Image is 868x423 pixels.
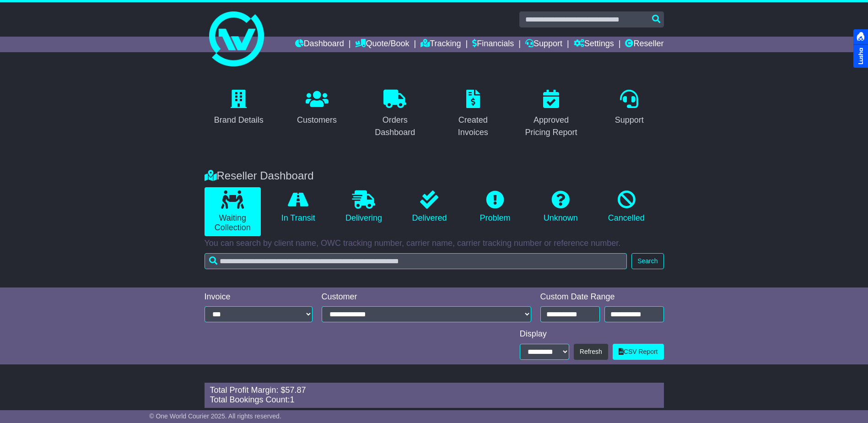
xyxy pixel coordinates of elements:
a: Cancelled [598,187,654,227]
div: Invoice [205,292,313,302]
p: You can search by client name, OWC tracking number, carrier name, carrier tracking number or refe... [205,239,664,249]
a: Orders Dashboard [361,87,430,142]
div: Support [615,114,644,126]
a: Reseller [625,37,663,52]
a: In Transit [270,187,326,227]
div: Display [520,329,664,339]
button: Refresh [574,344,608,360]
a: Support [525,37,562,52]
div: Customers [297,114,337,126]
a: Tracking [421,37,461,52]
div: Total Profit Margin: $ [210,385,658,396]
a: Problem [467,187,523,227]
a: Created Invoices [439,87,508,142]
div: Brand Details [214,114,264,126]
div: Total Bookings Count: [210,395,658,405]
div: Created Invoices [445,114,502,139]
a: Waiting Collection [205,187,261,236]
button: Search [631,253,663,269]
a: Brand Details [208,87,270,130]
a: Delivered [401,187,458,227]
a: Unknown [533,187,589,227]
span: © One World Courier 2025. All rights reserved. [149,412,281,420]
a: Quote/Book [355,37,409,52]
a: CSV Report [613,344,664,360]
span: 57.87 [286,385,306,395]
div: Custom Date Range [540,292,664,302]
div: Approved Pricing Report [523,114,580,139]
div: Reseller Dashboard [200,169,669,183]
a: Customers [291,87,343,130]
a: Dashboard [295,37,344,52]
span: 1 [290,395,295,404]
a: Settings [574,37,614,52]
a: Approved Pricing Report [517,87,586,142]
a: Support [609,87,650,130]
a: Delivering [335,187,392,227]
a: Financials [472,37,514,52]
div: Orders Dashboard [367,114,424,139]
div: Customer [322,292,531,302]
